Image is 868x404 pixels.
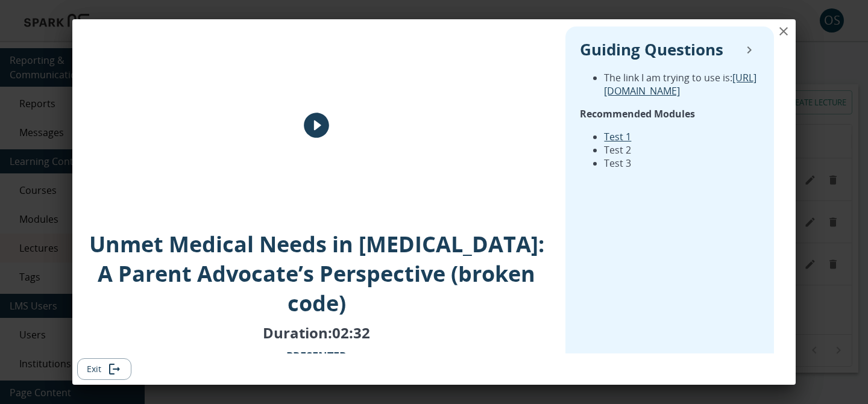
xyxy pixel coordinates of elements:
b: PRESENTER [286,349,347,363]
button: Exit [77,358,131,381]
p: Unmet Medical Needs in [MEDICAL_DATA]: A Parent Advocate’s Perspective (broken code) [80,229,553,318]
p: Duration: 02:32 [263,323,370,343]
li: The link I am trying to use is: [604,71,759,98]
div: Image Cover [80,26,553,225]
p: Guiding Questions [580,38,723,61]
button: collapse [739,40,759,60]
li: Test 3 [604,157,759,170]
a: Test 1 [604,130,631,143]
a: [URL][DOMAIN_NAME] [604,71,756,98]
button: close [772,19,796,43]
p: [PERSON_NAME] [274,347,359,381]
li: Test 2 [604,143,759,157]
strong: Recommended Modules [580,107,695,120]
button: play [298,107,335,143]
